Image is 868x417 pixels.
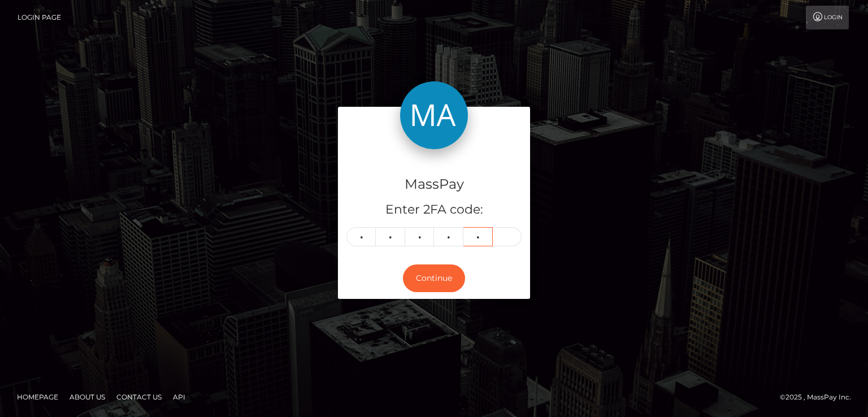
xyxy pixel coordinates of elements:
[65,388,110,406] a: About Us
[112,388,166,406] a: Contact Us
[168,388,190,406] a: API
[346,201,522,219] h5: Enter 2FA code:
[400,81,468,149] img: MassPay
[18,6,61,29] a: Login Page
[12,388,63,406] a: Homepage
[403,264,465,292] button: Continue
[346,175,522,194] h4: MassPay
[780,391,860,403] div: © 2025 , MassPay Inc.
